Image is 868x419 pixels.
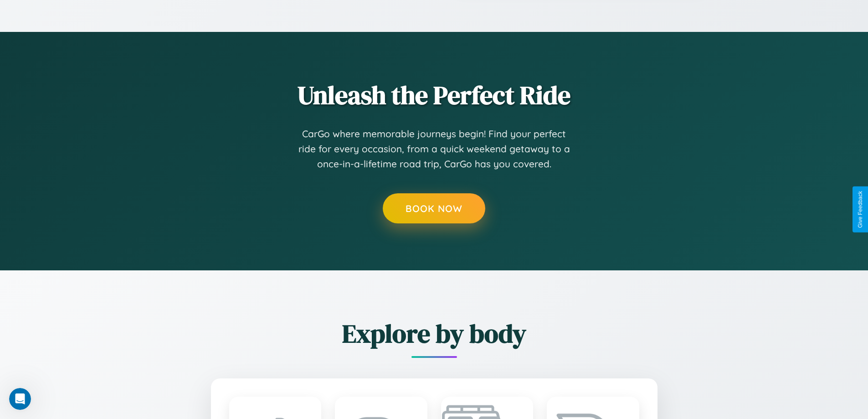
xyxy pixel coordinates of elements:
[298,126,571,172] p: CarGo where memorable journeys begin! Find your perfect ride for every occasion, from a quick wee...
[383,193,485,223] button: Book Now
[161,316,708,351] h2: Explore by body
[857,191,863,228] div: Give Feedback
[9,388,31,410] iframe: Intercom live chat
[161,78,708,113] h2: Unleash the Perfect Ride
